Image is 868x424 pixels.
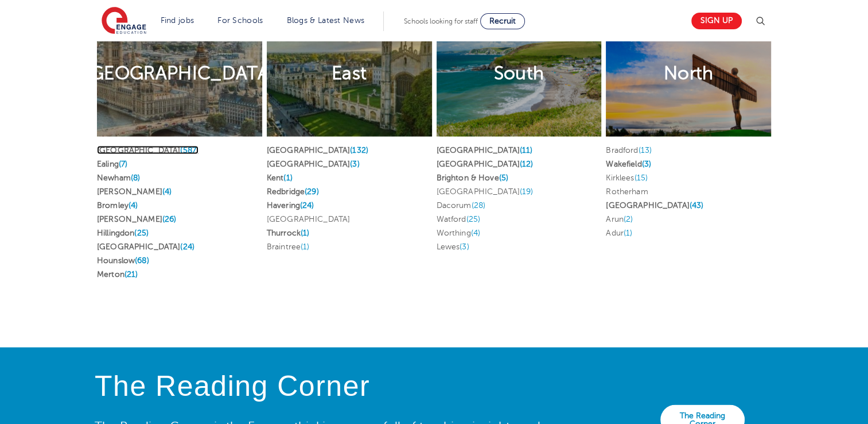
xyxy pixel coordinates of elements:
a: [GEOGRAPHIC_DATA](587) [97,146,198,155]
span: (7) [119,160,127,168]
a: For Schools [217,16,263,25]
span: (587) [180,146,198,155]
h4: The Reading Corner [95,371,549,402]
span: (3) [350,160,359,168]
a: Blogs & Latest News [287,16,365,25]
li: [GEOGRAPHIC_DATA] [437,185,602,199]
span: (25) [466,215,481,223]
span: (8) [131,174,140,182]
span: (19) [520,187,534,196]
span: (1) [624,229,632,237]
span: (1) [283,174,292,182]
li: Adur [606,226,771,240]
a: [GEOGRAPHIC_DATA](3) [267,160,360,168]
span: (4) [129,201,138,210]
h2: North [664,61,714,86]
li: [GEOGRAPHIC_DATA] [267,213,432,226]
a: [PERSON_NAME](4) [97,187,172,196]
a: [PERSON_NAME](26) [97,215,176,223]
span: (3) [460,242,469,251]
span: (13) [638,146,652,155]
span: (5) [499,174,508,182]
a: Hillingdon(25) [97,229,149,237]
a: Havering(24) [267,201,314,210]
a: Ealing(7) [97,160,127,168]
span: (29) [305,187,319,196]
a: Find jobs [161,16,194,25]
h2: East [332,61,367,86]
li: Arun [606,213,771,226]
span: (4) [471,229,480,237]
a: Newham(8) [97,174,140,182]
a: Merton(21) [97,270,138,279]
img: Engage Education [102,7,146,36]
span: (28) [472,201,486,210]
span: (26) [162,215,177,223]
a: [GEOGRAPHIC_DATA](132) [267,146,368,155]
li: Bradford [606,144,771,157]
span: (4) [162,187,172,196]
span: (24) [180,242,194,251]
li: Kirklees [606,171,771,185]
span: (1) [301,229,309,237]
a: [GEOGRAPHIC_DATA](11) [437,146,533,155]
span: (3) [642,160,651,168]
span: (68) [135,256,149,265]
span: (2) [624,215,633,223]
a: Wakefield(3) [606,160,651,168]
li: Rotherham [606,185,771,199]
li: Dacorum [437,199,602,213]
a: [GEOGRAPHIC_DATA](43) [606,201,703,210]
span: (15) [634,174,648,182]
span: (11) [520,146,533,155]
a: Kent(1) [267,174,293,182]
li: Worthing [437,226,602,240]
a: [GEOGRAPHIC_DATA](24) [97,242,194,251]
a: Brighton & Hove(5) [437,174,509,182]
li: Braintree [267,240,432,254]
a: Sign up [691,13,742,29]
span: (132) [350,146,368,155]
a: Thurrock(1) [267,229,310,237]
span: (25) [134,229,149,237]
span: Schools looking for staff [404,17,478,25]
span: (24) [300,201,314,210]
a: [GEOGRAPHIC_DATA](12) [437,160,534,168]
a: Hounslow(68) [97,256,149,265]
a: Recruit [480,13,525,29]
li: Watford [437,213,602,226]
li: Lewes [437,240,602,254]
span: (12) [520,160,534,168]
a: Bromley(4) [97,201,138,210]
a: Redbridge(29) [267,187,319,196]
span: (43) [690,201,704,210]
h2: [GEOGRAPHIC_DATA] [85,61,274,86]
span: (21) [124,270,138,279]
h2: South [494,61,544,86]
span: Recruit [489,17,516,25]
span: (1) [301,242,309,251]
